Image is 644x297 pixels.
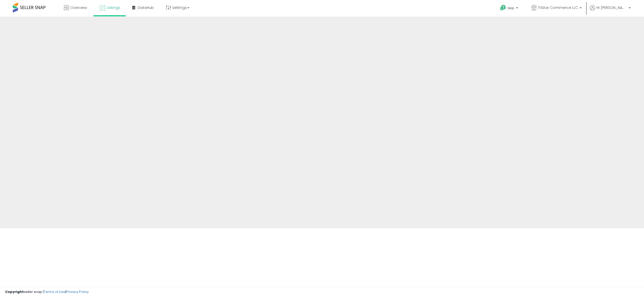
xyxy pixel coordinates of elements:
a: Help [496,1,523,17]
span: TriStar Commerce LLC [538,5,578,10]
span: Listings [107,5,120,10]
span: Hi [PERSON_NAME] [596,5,627,10]
span: Overview [70,5,87,10]
span: Help [508,6,514,10]
i: Get Help [500,5,506,11]
span: DataHub [138,5,154,10]
a: Hi [PERSON_NAME] [590,5,631,17]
